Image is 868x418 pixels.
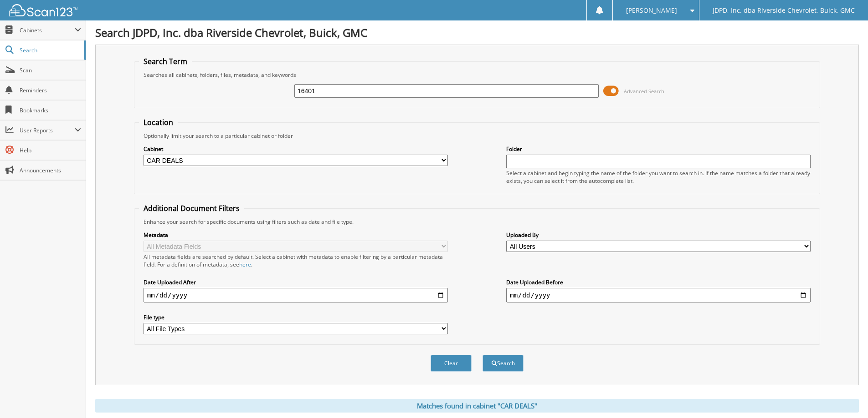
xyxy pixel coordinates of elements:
[139,56,192,66] legend: Search Term
[431,355,472,372] button: Clear
[20,146,81,154] span: Help
[624,88,664,95] span: Advanced Search
[506,278,811,286] label: Date Uploaded Before
[144,288,448,302] input: start
[139,117,178,127] legend: Location
[20,106,81,114] span: Bookmarks
[239,261,251,268] a: here
[20,66,81,74] span: Scan
[95,25,859,40] h1: Search JDPD, Inc. dba Riverside Chevrolet, Buick, GMC
[139,71,815,79] div: Searches all cabinets, folders, files, metadata, and keywords
[95,399,859,413] div: Matches found in cabinet "CAR DEALS"
[506,288,811,302] input: end
[139,218,815,226] div: Enhance your search for specific documents using filters such as date and file type.
[20,166,81,174] span: Announcements
[20,46,80,54] span: Search
[9,4,77,16] img: scan123-logo-white.svg
[20,86,81,94] span: Reminders
[144,253,448,268] div: All metadata fields are searched by default. Select a cabinet with metadata to enable filtering b...
[139,203,244,213] legend: Additional Document Filters
[144,278,448,286] label: Date Uploaded After
[506,169,811,185] div: Select a cabinet and begin typing the name of the folder you want to search in. If the name match...
[139,132,815,140] div: Optionally limit your search to a particular cabinet or folder
[713,8,855,13] span: JDPD, Inc. dba Riverside Chevrolet, Buick, GMC
[626,8,677,13] span: [PERSON_NAME]
[506,145,811,153] label: Folder
[144,313,448,321] label: File type
[144,145,448,153] label: Cabinet
[144,231,448,239] label: Metadata
[483,355,524,372] button: Search
[20,26,75,34] span: Cabinets
[506,231,811,239] label: Uploaded By
[20,126,75,134] span: User Reports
